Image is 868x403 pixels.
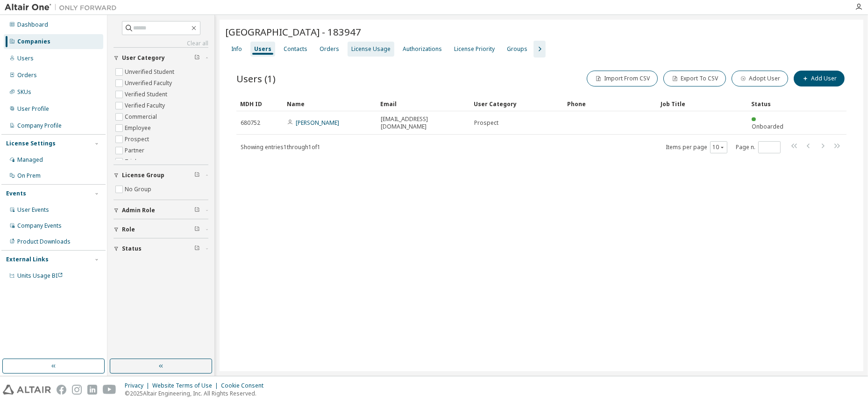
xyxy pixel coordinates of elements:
[122,245,142,252] span: Status
[57,385,66,395] img: facebook.svg
[236,72,276,85] span: Users (1)
[114,165,208,186] button: License Group
[114,200,208,221] button: Admin Role
[587,71,658,86] button: Import From CSV
[666,141,727,153] span: Items per page
[240,96,279,111] div: MDH ID
[474,119,498,127] span: Prospect
[125,184,153,195] label: No Group
[125,100,167,111] label: Verified Faculty
[114,40,208,47] a: Clear all
[17,172,41,180] div: On Prem
[17,272,63,280] span: Units Usage BI
[567,96,653,111] div: Phone
[17,38,50,45] div: Companies
[351,45,391,53] div: License Usage
[6,256,49,263] div: External Links
[5,3,121,12] img: Altair One
[284,45,307,53] div: Contacts
[380,96,466,111] div: Email
[254,45,271,53] div: Users
[122,226,135,233] span: Role
[663,71,726,86] button: Export To CSV
[17,88,31,96] div: SKUs
[794,71,845,86] button: Add User
[241,119,260,127] span: 680752
[122,172,164,179] span: License Group
[87,385,97,395] img: linkedin.svg
[125,156,138,167] label: Trial
[752,122,783,130] span: Onboarded
[712,144,725,151] button: 10
[3,385,51,395] img: altair_logo.svg
[17,105,49,113] div: User Profile
[194,207,200,214] span: Clear filter
[17,156,43,164] div: Managed
[194,245,200,252] span: Clear filter
[661,96,744,111] div: Job Title
[125,382,152,389] div: Privacy
[125,389,269,397] p: © 2025 Altair Engineering, Inc. All Rights Reserved.
[17,206,49,214] div: User Events
[751,96,790,111] div: Status
[125,122,153,134] label: Employee
[320,45,339,53] div: Orders
[6,140,56,147] div: License Settings
[17,55,34,62] div: Users
[114,219,208,240] button: Role
[241,143,320,151] span: Showing entries 1 through 1 of 1
[296,119,339,127] a: [PERSON_NAME]
[152,382,221,389] div: Website Terms of Use
[17,122,62,130] div: Company Profile
[125,134,151,145] label: Prospect
[231,45,242,53] div: Info
[122,207,155,214] span: Admin Role
[6,190,26,197] div: Events
[125,66,176,78] label: Unverified Student
[507,45,527,53] div: Groups
[17,222,62,230] div: Company Events
[403,45,442,53] div: Authorizations
[114,48,208,68] button: User Category
[287,96,373,111] div: Name
[103,385,116,395] img: youtube.svg
[381,115,466,130] span: [EMAIL_ADDRESS][DOMAIN_NAME]
[194,226,200,233] span: Clear filter
[125,145,146,156] label: Partner
[114,238,208,259] button: Status
[454,45,495,53] div: License Priority
[122,54,165,62] span: User Category
[221,382,269,389] div: Cookie Consent
[17,238,71,245] div: Product Downloads
[194,54,200,62] span: Clear filter
[225,25,361,38] span: [GEOGRAPHIC_DATA] - 183947
[194,172,200,179] span: Clear filter
[72,385,82,395] img: instagram.svg
[732,71,788,86] button: Adopt User
[17,21,48,29] div: Dashboard
[125,78,174,89] label: Unverified Faculty
[17,72,37,79] div: Orders
[125,111,159,122] label: Commercial
[125,89,169,100] label: Verified Student
[736,141,781,153] span: Page n.
[474,96,560,111] div: User Category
